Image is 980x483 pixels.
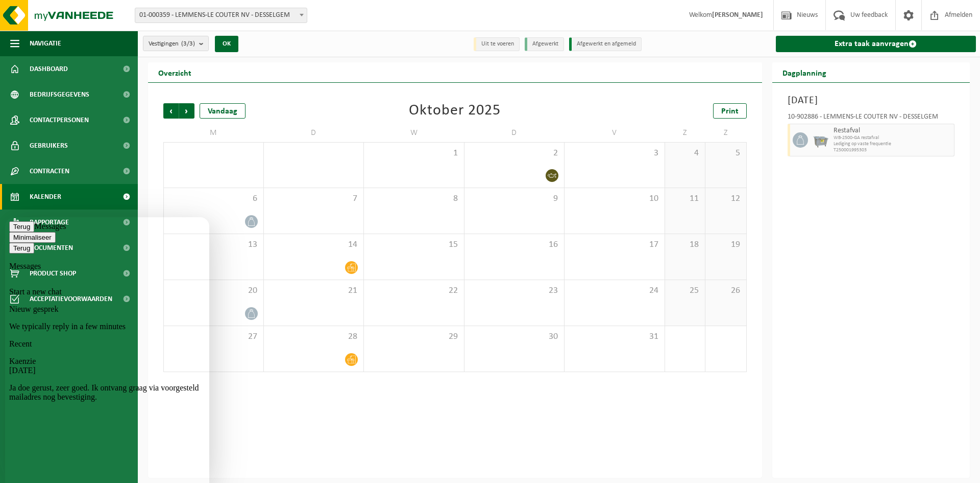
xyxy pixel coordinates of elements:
span: Contactpersonen [30,107,89,133]
span: 16 [470,239,559,250]
td: Z [705,124,746,142]
span: 15 [369,239,459,250]
iframe: chat widget [5,217,209,483]
span: Vorige [163,103,179,119]
span: 01-000359 - LEMMENS-LE COUTER NV - DESSELGEM [135,8,307,22]
span: Lediging op vaste frequentie [834,141,952,147]
span: 1 [369,148,459,159]
span: 24 [570,285,659,296]
span: Volgende [179,103,194,119]
span: 9 [470,193,559,204]
span: 4 [670,148,700,159]
span: 31 [570,331,659,342]
span: T250001995303 [834,147,952,153]
td: W [364,124,464,142]
h2: Dagplanning [772,62,837,82]
span: Kalender [30,184,61,210]
span: Restafval [834,127,952,135]
li: Uit te voeren [474,37,520,51]
span: WB-2500-GA restafval [834,135,952,141]
span: Print [721,107,739,116]
a: Extra taak aanvragen [776,36,976,52]
span: 11 [670,193,700,204]
li: Afgewerkt [525,37,564,51]
span: 19 [710,239,741,250]
span: 25 [670,285,700,296]
span: 27 [169,331,258,342]
span: 2 [470,148,559,159]
span: 26 [710,285,741,296]
span: 5 [710,148,741,159]
td: M [163,124,264,142]
span: Navigatie [30,31,61,56]
span: Vestigingen [149,36,195,52]
span: 13 [169,239,258,250]
span: 3 [570,148,659,159]
span: 8 [369,193,459,204]
a: Print [713,103,747,119]
td: V [565,124,665,142]
span: Rapportage [30,210,69,235]
button: OK [215,36,238,52]
h3: [DATE] [788,93,955,108]
div: 10-902886 - LEMMENS-LE COUTER NV - DESSELGEM [788,113,955,124]
span: 30 [470,331,559,342]
span: 18 [670,239,700,250]
span: 22 [369,285,459,296]
button: Vestigingen(3/3) [143,36,209,51]
span: 21 [269,285,359,296]
span: 14 [269,239,359,250]
span: 6 [169,193,258,204]
span: 20 [169,285,258,296]
span: Dashboard [30,56,68,82]
span: 28 [269,331,359,342]
span: 01-000359 - LEMMENS-LE COUTER NV - DESSELGEM [135,8,307,23]
span: 23 [470,285,559,296]
img: WB-2500-GAL-GY-01 [813,132,828,148]
span: 29 [369,331,459,342]
div: Vandaag [200,103,246,119]
span: Bedrijfsgegevens [30,82,89,107]
td: Z [665,124,706,142]
h2: Overzicht [148,62,202,82]
span: Gebruikers [30,133,68,158]
span: 10 [570,193,659,204]
td: D [264,124,364,142]
count: (3/3) [181,40,195,47]
td: D [464,124,565,142]
span: 17 [570,239,659,250]
strong: [PERSON_NAME] [712,11,763,19]
span: 12 [710,193,741,204]
span: 7 [269,193,359,204]
span: Contracten [30,158,69,184]
li: Afgewerkt en afgemeld [569,37,642,51]
div: Oktober 2025 [409,103,501,119]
